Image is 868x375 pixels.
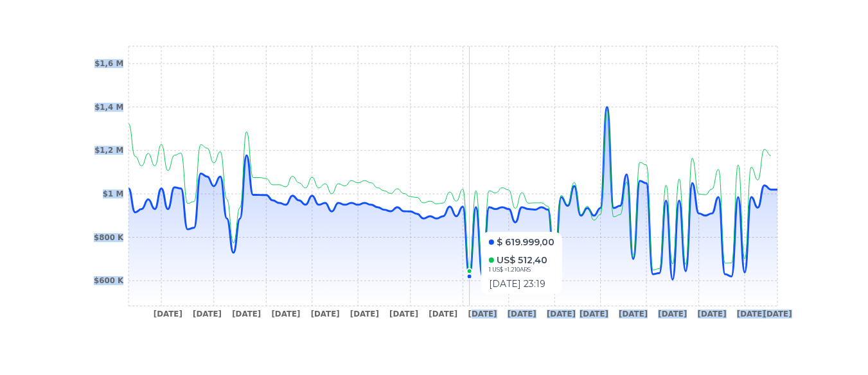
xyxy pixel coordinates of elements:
tspan: [DATE] [580,310,608,318]
tspan: [DATE] [193,310,222,318]
tspan: [DATE] [619,310,648,318]
tspan: [DATE] [658,310,687,318]
tspan: $1,4 M [94,103,123,112]
tspan: [DATE] [350,310,379,318]
tspan: [DATE] [763,310,792,318]
tspan: [DATE] [389,310,418,318]
tspan: $1 M [103,189,123,198]
tspan: [DATE] [311,310,340,318]
tspan: [DATE] [547,310,576,318]
tspan: [DATE] [271,310,300,318]
tspan: $1,6 M [94,59,123,68]
tspan: [DATE] [508,310,536,318]
tspan: [DATE] [737,310,766,318]
tspan: [DATE] [468,310,497,318]
tspan: $600 K [94,276,124,285]
tspan: [DATE] [698,310,727,318]
tspan: [DATE] [429,310,457,318]
tspan: $1,2 M [94,146,123,155]
tspan: [DATE] [154,310,182,318]
tspan: $800 K [94,233,124,242]
tspan: [DATE] [232,310,261,318]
